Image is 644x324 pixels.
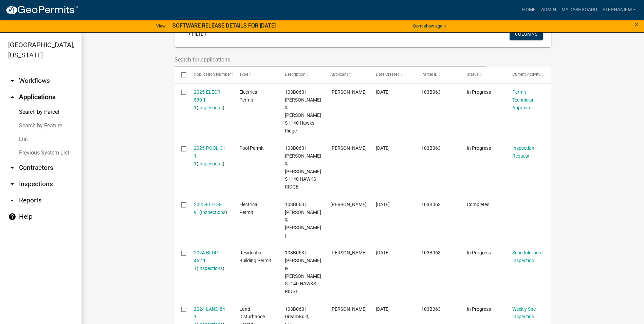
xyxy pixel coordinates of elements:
input: Search for applications [174,53,487,67]
i: help [8,213,16,221]
a: 2025-ELECR-91 [194,202,222,215]
span: 103B063 | PITTS GREGORY C & AMY S | 140 Hawks Ridge [285,89,321,133]
i: arrow_drop_down [8,164,16,172]
a: Inspections [201,210,225,215]
span: Status [467,72,479,77]
span: In Progress [467,306,491,312]
button: Columns [510,28,543,40]
span: Parcel ID [421,72,438,77]
span: 103B063 [421,202,441,207]
div: ( ) [194,249,226,272]
div: ( ) [194,88,226,111]
a: My Dashboard [559,3,600,16]
a: Home [519,3,538,16]
span: 103B063 [421,89,441,95]
span: 103B063 [421,145,441,151]
span: Electrical Permit [239,89,258,103]
span: Type [239,72,248,77]
span: Current Activity [512,72,540,77]
a: View [153,20,168,32]
a: Permit Technician Approval [512,89,535,110]
datatable-header-cell: Parcel ID [415,67,460,83]
span: Chelci Roberts [330,250,367,255]
a: 2024-BLDR-462 1 1 [194,250,219,271]
a: 2025-POOL-31 1 1 [194,145,225,166]
datatable-header-cell: Select [174,67,187,83]
span: In Progress [467,89,491,95]
datatable-header-cell: Current Activity [506,67,551,83]
datatable-header-cell: Date Created [369,67,415,83]
a: Weekly Site Inspection [512,306,536,320]
span: Applicant [330,72,348,77]
span: 06/04/2025 [376,145,390,151]
span: Chelci Roberts [330,306,367,312]
span: Residential Building Permit [239,250,271,263]
datatable-header-cell: Applicant [324,67,369,83]
span: Ben Moore [330,202,367,207]
a: Schedule Final Inspection [512,250,542,263]
span: 103B063 [421,306,441,312]
div: ( ) [194,201,226,216]
span: 12/31/2024 [376,250,390,255]
a: Inspections [198,161,223,166]
datatable-header-cell: Status [460,67,506,83]
datatable-header-cell: Type [233,67,278,83]
span: Date Created [376,72,400,77]
div: ( ) [194,144,226,167]
strong: SOFTWARE RELEASE DETAILS FOR [DATE] [172,22,276,29]
span: Application Number [194,72,231,77]
a: Inspection Request [512,145,534,159]
span: Electrical Permit [239,202,258,215]
span: Completed [467,202,490,207]
span: × [634,20,639,29]
span: In Progress [467,145,491,151]
span: Ben Moore [330,89,367,95]
a: Inspections [198,266,223,271]
span: Dennis Stevens [330,145,367,151]
a: 2025-ELECR-530 1 1 [194,89,222,110]
span: 02/12/2025 [376,202,390,207]
button: Close [634,20,639,29]
a: Admin [538,3,559,16]
i: arrow_drop_down [8,196,16,204]
i: arrow_drop_down [8,77,16,85]
span: In Progress [467,250,491,255]
span: 09/16/2025 [376,89,390,95]
span: 10/28/2024 [376,306,390,312]
span: 103B063 | PITTS GREGORY C & AMY S | 140 HAWKS RIDGE [285,250,321,294]
span: 103B063 | PITTS GREGORY C & AMY S | 140 HAWKS RIDGE [285,145,321,190]
datatable-header-cell: Application Number [187,67,233,83]
span: 103B063 | PITTS GREGORY C & AMY S | [285,202,321,238]
button: Don't show again [410,20,448,32]
i: arrow_drop_down [8,180,16,188]
datatable-header-cell: Description [278,67,324,83]
a: + Filter [183,28,212,40]
span: 103B063 [421,250,441,255]
span: Description [285,72,306,77]
i: arrow_drop_up [8,93,16,101]
a: Inspections [198,105,223,110]
span: Pool Permit [239,145,264,151]
a: StephanieM [600,3,639,16]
